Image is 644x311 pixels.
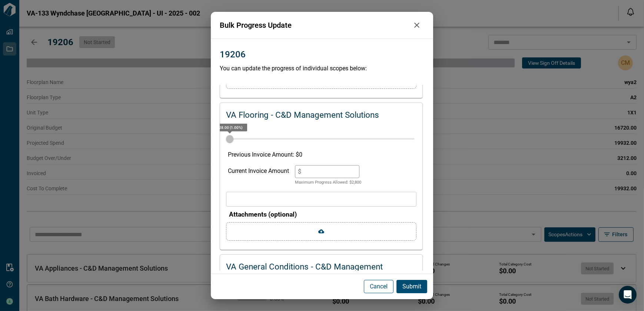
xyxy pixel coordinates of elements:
[220,20,409,31] p: Bulk Progress Update
[228,165,289,186] div: Current Invoice Amount
[226,261,416,285] p: VA General Conditions - C&D Management Solutions
[229,210,416,219] p: Attachments (optional)
[402,282,421,291] p: Submit
[220,48,246,61] p: 19206
[220,64,424,73] p: You can update the progress of individual scopes below:
[370,282,388,291] p: Cancel
[298,168,301,175] span: $
[619,286,637,304] div: Open Intercom Messenger
[226,109,379,121] p: VA Flooring - C&D Management Solutions
[295,180,361,186] p: Maximum Progress Allowed: $ 2,800
[396,280,427,293] button: Submit
[364,280,394,293] button: Cancel
[228,150,415,159] p: Previous Invoice Amount: $ 0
